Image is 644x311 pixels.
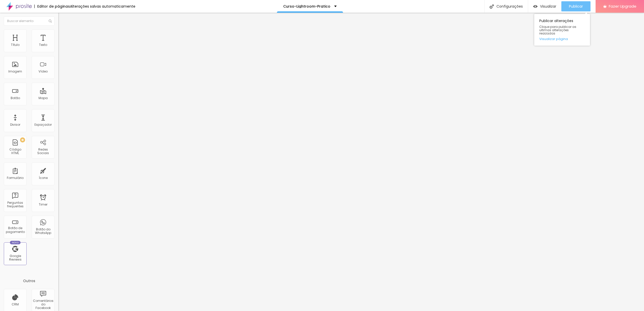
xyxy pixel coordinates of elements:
[539,37,585,41] a: Visualizar página
[39,176,48,180] div: Ícone
[5,254,25,262] div: Google Reviews
[39,96,48,100] div: Mapa
[49,20,52,23] img: Icone
[5,201,25,208] div: Perguntas frequentes
[33,148,53,155] div: Redes Sociais
[5,226,25,234] div: Botão de pagamento
[11,43,20,47] div: Título
[33,228,53,235] div: Botão do WhatsApp
[39,43,47,47] div: Texto
[534,14,590,46] div: Publicar alterações
[70,5,135,8] div: Alterações salvas automaticamente
[39,70,48,73] div: Vídeo
[5,148,25,155] div: Código HTML
[34,5,70,8] div: Editor de páginas
[7,176,24,180] div: Formulário
[569,4,583,8] span: Publicar
[11,96,20,100] div: Botão
[10,241,21,244] div: Novo
[539,25,585,35] span: Clique para publicar as ultimas alterações reaizadas
[533,4,538,9] img: view-1.svg
[283,5,330,8] p: Curso-Lightroom-Pratico
[58,13,644,311] iframe: Editor
[34,123,52,126] div: Espaçador
[12,303,19,306] div: CRM
[540,4,556,8] span: Visualizar
[528,1,561,11] button: Visualizar
[33,299,53,310] div: Comentários do Facebook
[10,123,20,126] div: Divisor
[561,1,591,11] button: Publicar
[8,70,22,73] div: Imagem
[490,4,494,9] img: Icone
[4,16,55,26] input: Buscar elemento
[39,203,47,206] div: Timer
[609,4,636,8] span: Fazer Upgrade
